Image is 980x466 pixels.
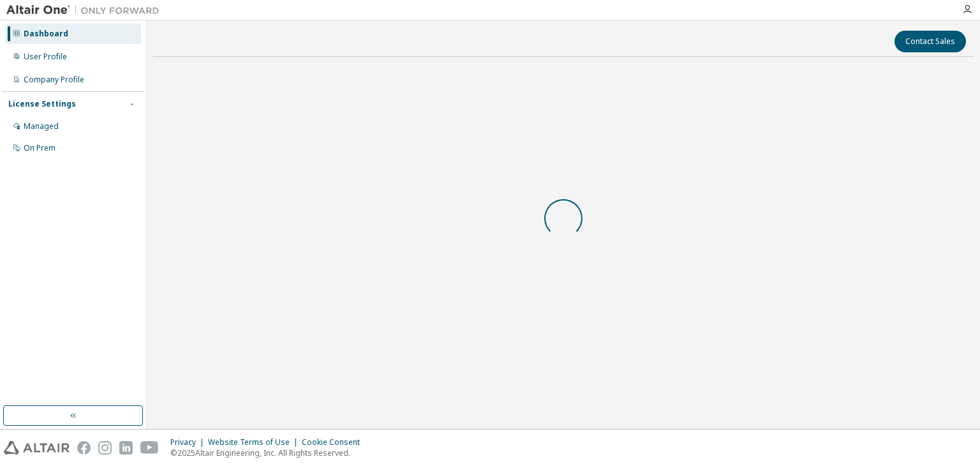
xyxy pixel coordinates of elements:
[24,29,68,39] div: Dashboard
[24,75,84,85] div: Company Profile
[170,447,367,458] p: © 2025 Altair Engineering, Inc. All Rights Reserved.
[77,441,91,455] img: facebook.svg
[895,31,966,52] button: Contact Sales
[119,441,133,455] img: linkedin.svg
[302,437,367,447] div: Cookie Consent
[24,121,59,132] div: Managed
[4,441,70,455] img: altair_logo.svg
[98,441,112,455] img: instagram.svg
[208,437,302,447] div: Website Terms of Use
[140,441,159,455] img: youtube.svg
[24,143,56,153] div: On Prem
[8,99,76,109] div: License Settings
[24,52,67,62] div: User Profile
[170,437,208,447] div: Privacy
[6,4,166,17] img: Altair One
